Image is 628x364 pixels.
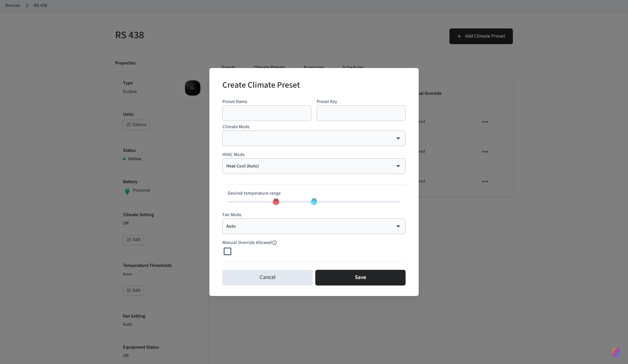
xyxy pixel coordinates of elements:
[222,98,311,105] p: Preset Name
[226,163,402,169] div: Heat Cool (Auto)
[222,270,313,286] button: Cancel
[222,151,406,158] p: HVAC Mode
[317,98,406,105] p: Preset Key
[312,197,316,203] span: 75
[222,212,406,218] p: Fan Mode
[222,124,406,130] p: Climate Mode
[274,197,278,203] span: 64
[226,223,402,230] div: Auto
[222,76,300,96] h2: Create Climate Preset
[222,239,290,246] span: This property is being deprecated. Consider using the schedule's override allowed property instead.
[228,190,400,197] p: Desired temperature range
[315,270,406,286] button: Save
[612,347,620,357] img: SeamLogoGradient.69752ec5.svg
